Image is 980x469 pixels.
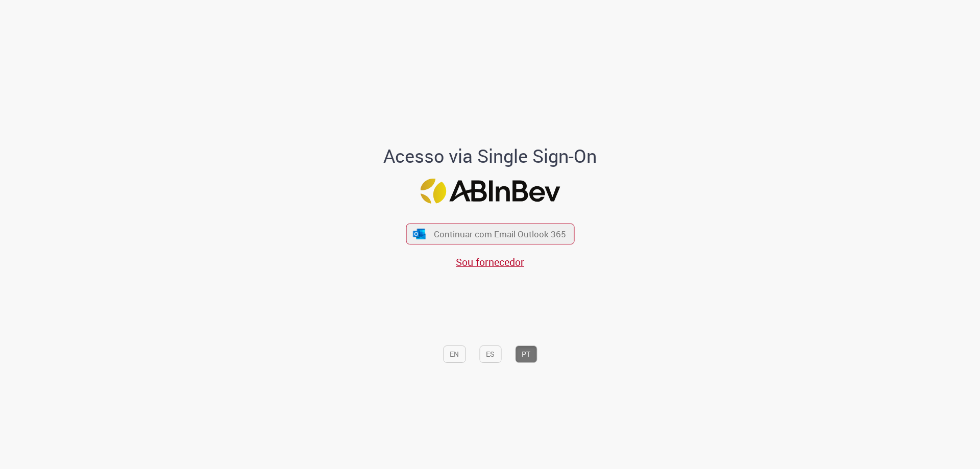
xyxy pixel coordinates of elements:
button: EN [443,345,465,363]
img: Logo ABInBev [420,179,560,204]
span: Continuar com Email Outlook 365 [434,228,566,240]
button: PT [515,345,537,363]
a: Sou fornecedor [456,255,524,269]
img: ícone Azure/Microsoft 360 [412,229,427,239]
button: ícone Azure/Microsoft 360 Continuar com Email Outlook 365 [406,224,574,244]
button: ES [479,345,501,363]
h1: Acesso via Single Sign-On [349,146,632,166]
